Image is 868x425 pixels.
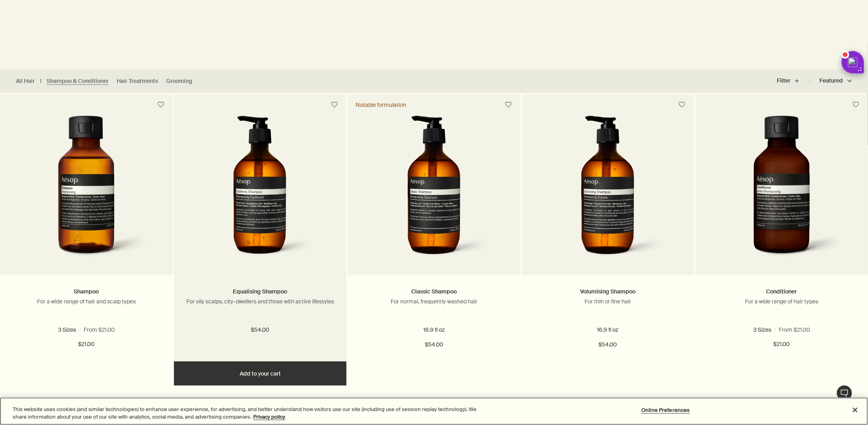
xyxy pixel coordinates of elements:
[411,288,457,295] a: Classic Shampoo
[375,116,494,263] img: Classic Shampoo with pump
[501,98,516,112] button: Save to cabinet
[774,340,790,349] span: $21.00
[580,288,635,295] a: Volumising Shampoo
[837,385,852,401] button: Live Assistance
[707,298,856,305] p: For a wide range of hair types
[327,98,342,112] button: Save to cabinet
[154,98,168,112] button: Save to cabinet
[74,288,99,295] a: Shampoo
[534,298,682,305] p: For thin or fine hair
[31,326,54,333] span: 3.3 fl oz
[599,340,617,350] span: $54.00
[166,77,192,85] a: Grooming
[356,101,406,108] div: Notable formulation
[186,298,335,305] p: For oily scalps, city-dwellers and those with active lifestyles
[810,71,852,91] button: Featured
[849,98,863,112] button: Save to cabinet
[201,116,320,263] img: Equalising Shampoo with pump
[13,405,477,421] div: This website uses cookies (and similar technologies) to enhance user experience, for advertising,...
[22,116,150,263] img: shampoo in small, amber bottle with a black cap
[47,77,109,85] a: Shampoo & Conditioner
[233,288,287,295] a: Equalising Shampoo
[846,401,864,419] button: Close
[425,340,443,350] span: $54.00
[174,362,347,386] button: Add to your cart - $54.00
[174,116,347,275] a: Equalising Shampoo with pump
[675,98,689,112] button: Save to cabinet
[803,326,834,333] span: 17.2 oz refill
[8,394,50,401] div: Online-only offer
[348,116,520,275] a: Classic Shampoo with pump
[182,394,233,401] div: Notable formulation
[69,326,94,333] span: 16.9 fl oz
[253,413,285,420] a: More information about your privacy, opens in a new tab
[16,77,35,85] a: All Hair
[768,326,788,333] span: 17.2 oz
[777,71,810,91] button: Filter
[522,116,694,275] a: Volumising Shampoo with pump
[548,116,667,263] img: Volumising Shampoo with pump
[360,298,508,305] p: For normal, frequently washed hair
[251,325,269,335] span: $54.00
[109,326,147,333] span: 16.9 fl oz refill
[718,116,846,263] img: Conditioner in a small dark-brown bottle with a black flip-cap.
[117,77,158,85] a: Hair Treatments
[12,298,161,305] p: For a wide range of hair and scalp types
[734,326,753,333] span: 3.4 oz
[78,340,94,349] span: $21.00
[695,116,868,275] a: Conditioner in a small dark-brown bottle with a black flip-cap.
[766,288,797,295] a: Conditioner
[641,403,691,419] button: Online Preferences, Opens the preference center dialog
[327,390,342,405] button: Save to cabinet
